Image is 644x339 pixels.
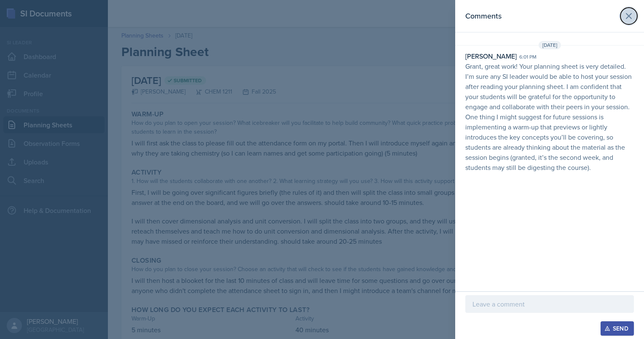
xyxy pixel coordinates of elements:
[465,61,634,172] p: Grant, great work! Your planning sheet is very detailed. I’m sure any SI leader would be able to ...
[606,325,628,332] div: Send
[465,51,517,61] div: [PERSON_NAME]
[539,41,561,49] span: [DATE]
[601,321,634,336] button: Send
[465,10,502,22] h2: Comments
[519,53,537,61] div: 6:01 pm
